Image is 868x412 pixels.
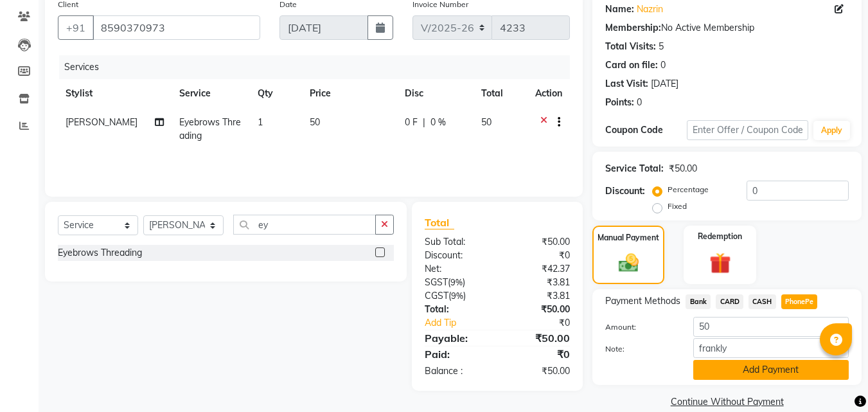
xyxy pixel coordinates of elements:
label: Amount: [596,321,683,333]
div: Paid: [415,346,497,362]
div: Discount: [605,184,645,198]
div: ₹50.00 [497,303,580,316]
div: Balance : [415,364,497,378]
div: Card on file: [605,58,658,72]
div: ₹50.00 [497,330,580,346]
div: ₹0 [497,346,580,362]
div: 0 [660,58,666,72]
div: Services [59,55,580,79]
div: Coupon Code [605,123,686,137]
div: ₹3.81 [497,276,580,289]
span: CARD [716,294,743,309]
div: Net: [415,262,497,276]
input: Search by Name/Mobile/Email/Code [93,15,260,40]
button: +91 [58,15,94,40]
div: ₹3.81 [497,289,580,303]
span: CASH [748,294,776,309]
span: Bank [686,294,711,309]
input: Enter Offer / Coupon Code [687,120,808,140]
div: [DATE] [651,77,678,91]
img: _gift.svg [703,250,738,276]
th: Stylist [58,79,172,108]
button: Add Payment [693,360,849,380]
div: Payable: [415,330,497,346]
div: ₹50.00 [497,235,580,249]
div: ₹50.00 [669,162,697,175]
a: Nazrin [637,3,663,16]
th: Price [302,79,397,108]
div: ( ) [415,276,497,289]
div: 0 [637,96,642,109]
button: Apply [813,121,850,140]
div: Discount: [415,249,497,262]
a: Continue Without Payment [595,395,859,409]
div: ₹42.37 [497,262,580,276]
label: Note: [596,343,683,355]
span: Eyebrows Threading [179,116,241,141]
span: Payment Methods [605,294,680,308]
span: [PERSON_NAME] [66,116,137,128]
div: No Active Membership [605,21,849,35]
div: Points: [605,96,634,109]
span: 50 [310,116,320,128]
div: ₹0 [511,316,580,330]
span: SGST [425,276,448,288]
a: Add Tip [415,316,511,330]
th: Service [172,79,250,108]
div: Eyebrows Threading [58,246,142,260]
span: 9% [450,277,463,287]
div: ( ) [415,289,497,303]
span: 50 [481,116,492,128]
th: Total [474,79,528,108]
img: _cash.svg [612,251,645,274]
span: 9% [451,291,463,301]
span: Total [425,216,454,229]
input: Amount [693,317,849,337]
span: 1 [258,116,263,128]
label: Redemption [698,231,742,242]
th: Action [527,79,570,108]
input: Add Note [693,338,849,358]
div: Last Visit: [605,77,648,91]
span: PhonePe [781,294,818,309]
input: Search or Scan [233,215,376,235]
span: | [423,116,425,129]
div: ₹50.00 [497,364,580,378]
span: CGST [425,290,448,301]
div: Service Total: [605,162,664,175]
span: 0 % [430,116,446,129]
div: Sub Total: [415,235,497,249]
div: Total: [415,303,497,316]
div: 5 [659,40,664,53]
div: Total Visits: [605,40,656,53]
div: Name: [605,3,634,16]
div: Membership: [605,21,661,35]
th: Qty [250,79,302,108]
th: Disc [397,79,474,108]
label: Manual Payment [598,232,659,244]
span: 0 F [405,116,418,129]
label: Fixed [668,201,687,212]
div: ₹0 [497,249,580,262]
label: Percentage [668,184,709,195]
